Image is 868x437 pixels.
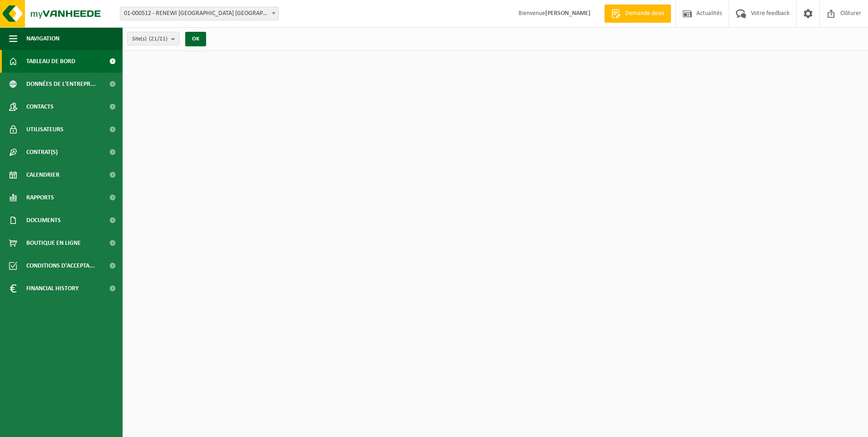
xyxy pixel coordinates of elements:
[149,36,168,42] count: (21/21)
[26,50,75,73] span: Tableau de bord
[127,32,180,45] button: Site(s)(21/21)
[132,32,168,46] span: Site(s)
[604,5,671,23] a: Demande devis
[120,7,278,20] span: 01-000512 - RENEWI BELGIUM NV - LOMMEL
[545,10,591,17] strong: [PERSON_NAME]
[185,32,206,46] button: OK
[26,209,61,232] span: Documents
[26,118,64,141] span: Utilisateurs
[26,95,54,118] span: Contacts
[26,232,81,254] span: Boutique en ligne
[26,73,96,95] span: Données de l'entrepr...
[120,7,279,20] span: 01-000512 - RENEWI BELGIUM NV - LOMMEL
[26,277,79,300] span: Financial History
[26,164,59,186] span: Calendrier
[623,9,666,18] span: Demande devis
[26,141,58,164] span: Contrat(s)
[26,27,59,50] span: Navigation
[26,186,54,209] span: Rapports
[26,254,95,277] span: Conditions d'accepta...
